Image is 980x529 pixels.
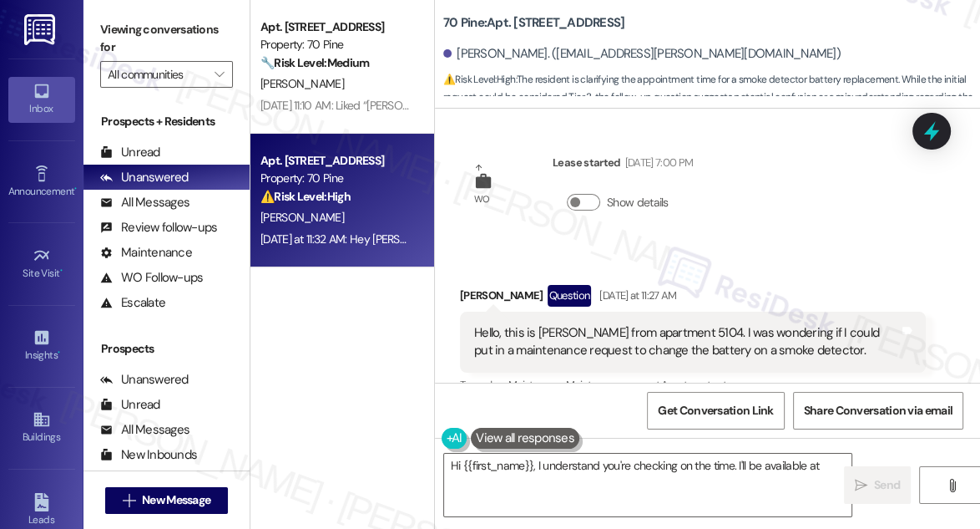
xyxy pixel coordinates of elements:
[647,392,784,430] button: Get Conversation Link
[83,113,250,130] div: Prospects + Residents
[474,191,490,208] div: WO
[443,73,515,86] strong: ⚠️ Risk Level: High
[260,152,415,170] div: Apt. [STREET_ADDRESS]
[444,454,851,516] textarea: Hi {{first_name}}, I
[260,76,344,91] span: [PERSON_NAME]
[24,14,58,45] img: ResiDesk Logo
[100,194,189,211] div: All Messages
[508,378,566,392] span: Maintenance ,
[260,189,351,204] strong: ⚠️ Risk Level: High
[946,479,958,492] i: 
[260,210,344,225] span: [PERSON_NAME]
[100,244,192,262] div: Maintenance
[108,61,206,88] input: All communities
[100,371,189,389] div: Unanswered
[661,378,735,392] span: Apartment entry
[83,340,250,358] div: Prospects
[658,402,773,420] span: Get Conversation Link
[100,446,197,464] div: New Inbounds
[595,287,676,304] div: [DATE] at 11:27 AM
[566,378,661,392] span: Maintenance request ,
[100,294,165,312] div: Escalate
[100,269,203,287] div: WO Follow-ups
[260,18,415,36] div: Apt. [STREET_ADDRESS]
[100,169,189,186] div: Unanswered
[548,285,592,306] div: Question
[215,68,224,81] i: 
[804,402,952,420] span: Share Conversation via email
[260,55,369,70] strong: 🔧 Risk Level: Medium
[443,45,841,63] div: [PERSON_NAME]. ([EMAIL_ADDRESS][PERSON_NAME][DOMAIN_NAME])
[74,183,77,195] span: •
[58,347,60,359] span: •
[100,396,160,414] div: Unread
[8,242,75,287] a: Site Visit •
[100,421,189,439] div: All Messages
[60,265,63,277] span: •
[142,491,210,509] span: New Message
[553,154,693,177] div: Lease started
[874,476,900,494] span: Send
[460,285,926,312] div: [PERSON_NAME]
[105,487,229,514] button: New Message
[8,77,75,122] a: Inbox
[8,323,75,369] a: Insights •
[607,194,669,211] label: Show details
[844,466,911,504] button: Send
[474,324,899,360] div: Hello, this is [PERSON_NAME] from apartment 5104. I was wondering if I could put in a maintenance...
[100,144,160,161] div: Unread
[100,17,233,61] label: Viewing conversations for
[260,170,415,187] div: Property: 70 Pine
[460,373,926,397] div: Tagged as:
[855,479,867,492] i: 
[443,14,624,32] b: 70 Pine: Apt. [STREET_ADDRESS]
[621,154,694,171] div: [DATE] 7:00 PM
[8,405,75,450] a: Buildings
[260,36,415,53] div: Property: 70 Pine
[123,494,135,507] i: 
[100,219,217,237] div: Review follow-ups
[443,71,980,143] span: : The resident is clarifying the appointment time for a smoke detector battery replacement. While...
[793,392,963,430] button: Share Conversation via email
